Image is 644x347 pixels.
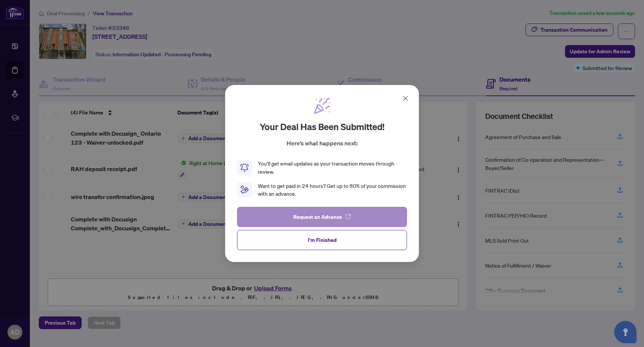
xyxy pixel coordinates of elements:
[237,207,407,227] button: Request an Advance
[614,321,637,343] button: Open asap
[287,139,358,148] p: Here’s what happens next:
[258,160,407,176] div: You’ll get email updates as your transaction moves through review.
[308,234,337,246] span: I'm Finished
[293,211,342,223] span: Request an Advance
[258,182,407,198] div: Want to get paid in 24 hours? Get up to 80% of your commission with an advance.
[260,121,385,133] h2: Your deal has been submitted!
[237,230,407,250] button: I'm Finished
